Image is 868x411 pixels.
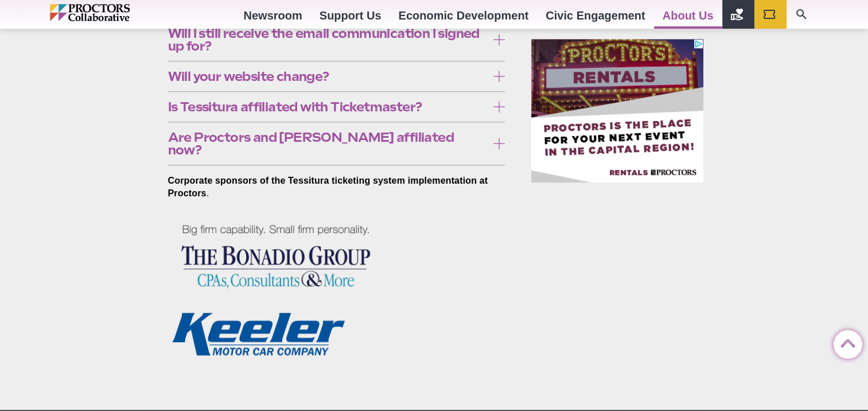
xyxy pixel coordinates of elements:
[834,331,857,354] a: Back to Top
[531,39,703,183] iframe: Advertisement
[168,175,505,200] p: .
[168,27,488,52] span: Will I still receive the email communication I signed up for?
[168,100,488,113] span: Is Tessitura affiliated with Ticketmaster?
[168,176,488,198] strong: Corporate sponsors of the Tessitura ticketing system implementation at Proctors
[50,4,179,21] img: Proctors logo
[168,70,488,83] span: Will your website change?
[168,131,488,156] span: Are Proctors and [PERSON_NAME] affiliated now?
